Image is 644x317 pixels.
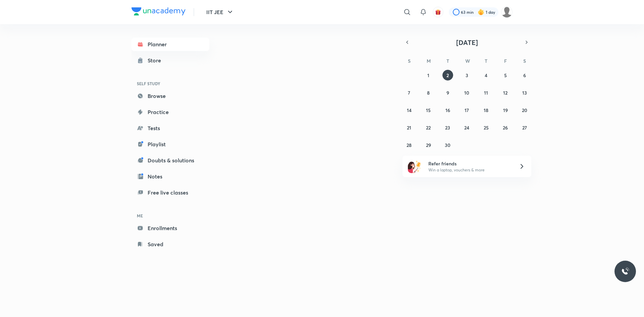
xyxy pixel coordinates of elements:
button: September 4, 2025 [481,70,491,81]
abbr: September 14, 2025 [407,107,412,113]
button: September 3, 2025 [462,70,472,81]
button: [DATE] [412,38,522,47]
abbr: September 21, 2025 [407,124,411,131]
button: September 30, 2025 [442,140,453,150]
button: September 17, 2025 [462,105,472,115]
abbr: September 3, 2025 [466,72,468,78]
abbr: September 15, 2025 [426,107,431,113]
abbr: September 8, 2025 [427,90,430,96]
button: September 26, 2025 [500,122,511,133]
button: September 1, 2025 [423,70,434,81]
abbr: September 30, 2025 [445,142,450,148]
button: September 15, 2025 [423,105,434,115]
abbr: September 22, 2025 [426,124,431,131]
a: Playlist [131,138,209,151]
a: Browse [131,89,209,103]
h6: Refer friends [428,160,511,167]
button: September 24, 2025 [462,122,472,133]
abbr: September 24, 2025 [464,124,469,131]
abbr: September 1, 2025 [427,72,429,78]
button: September 11, 2025 [481,87,491,98]
img: ttu [621,267,629,275]
abbr: September 4, 2025 [485,72,487,78]
a: Doubts & solutions [131,154,209,167]
button: September 9, 2025 [442,87,453,98]
img: Aayush Kumar Jha [501,6,513,18]
abbr: September 17, 2025 [465,107,469,113]
img: streak [478,9,484,15]
abbr: September 9, 2025 [446,90,449,96]
abbr: September 28, 2025 [407,142,412,148]
button: September 29, 2025 [423,140,434,150]
div: Store [148,56,165,64]
h6: SELF STUDY [131,78,209,89]
button: September 25, 2025 [481,122,491,133]
button: September 7, 2025 [404,87,415,98]
a: Enrollments [131,221,209,235]
span: [DATE] [456,38,478,47]
abbr: Friday [504,58,507,64]
button: September 12, 2025 [500,87,511,98]
button: September 5, 2025 [500,70,511,81]
button: September 14, 2025 [404,105,415,115]
a: Tests [131,121,209,135]
abbr: September 29, 2025 [426,142,431,148]
abbr: Wednesday [465,58,470,64]
button: September 18, 2025 [481,105,491,115]
a: Practice [131,105,209,119]
abbr: September 26, 2025 [503,124,508,131]
abbr: September 20, 2025 [522,107,527,113]
button: September 23, 2025 [442,122,453,133]
button: September 16, 2025 [442,105,453,115]
abbr: Tuesday [446,58,449,64]
img: avatar [435,9,441,15]
abbr: September 6, 2025 [523,72,526,78]
abbr: Saturday [523,58,526,64]
abbr: September 25, 2025 [484,124,489,131]
abbr: September 12, 2025 [503,90,507,96]
abbr: September 7, 2025 [408,90,410,96]
abbr: September 10, 2025 [464,90,469,96]
a: Company Logo [131,7,185,17]
button: September 19, 2025 [500,105,511,115]
a: Store [131,54,209,67]
abbr: September 19, 2025 [503,107,508,113]
abbr: September 13, 2025 [522,90,527,96]
abbr: Monday [427,58,431,64]
button: September 21, 2025 [404,122,415,133]
button: September 10, 2025 [462,87,472,98]
button: September 22, 2025 [423,122,434,133]
button: September 20, 2025 [519,105,530,115]
abbr: September 23, 2025 [445,124,450,131]
button: September 2, 2025 [442,70,453,81]
button: IIT JEE [202,5,238,19]
button: avatar [433,7,443,17]
p: Win a laptop, vouchers & more [428,167,511,173]
abbr: Thursday [485,58,487,64]
img: Company Logo [131,7,185,15]
button: September 13, 2025 [519,87,530,98]
abbr: Sunday [408,58,411,64]
a: Free live classes [131,186,209,199]
abbr: September 2, 2025 [446,72,449,78]
button: September 6, 2025 [519,70,530,81]
img: referral [408,160,421,173]
abbr: September 27, 2025 [522,124,527,131]
h6: ME [131,210,209,221]
abbr: September 11, 2025 [484,90,488,96]
abbr: September 18, 2025 [484,107,488,113]
button: September 8, 2025 [423,87,434,98]
a: Saved [131,237,209,251]
a: Notes [131,170,209,183]
button: September 27, 2025 [519,122,530,133]
a: Planner [131,38,209,51]
abbr: September 5, 2025 [504,72,507,78]
abbr: September 16, 2025 [445,107,450,113]
button: September 28, 2025 [404,140,415,150]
